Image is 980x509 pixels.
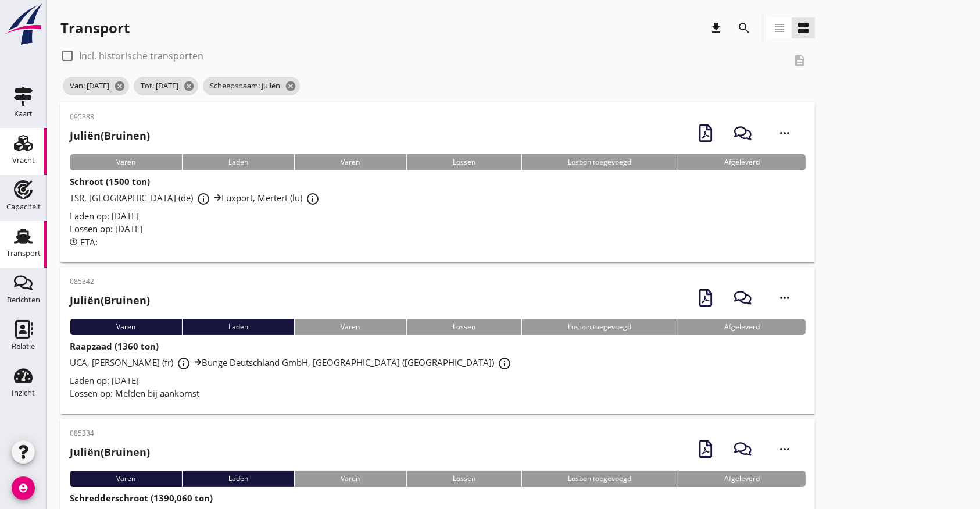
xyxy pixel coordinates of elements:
div: Varen [70,319,182,335]
div: Transport [60,19,130,37]
div: Transport [6,250,41,257]
div: Lossen [406,471,522,487]
label: Incl. historische transporten [79,50,203,62]
div: Laden [182,319,295,335]
i: view_agenda [796,21,810,35]
i: account_circle [12,476,35,500]
i: search [737,21,751,35]
i: more_horiz [768,282,801,314]
strong: Schroot (1500 ton) [70,176,150,187]
p: 085334 [70,428,150,439]
strong: Schredderschroot (1390,060 ton) [70,492,213,504]
div: Varen [294,154,406,170]
div: Lossen [406,319,522,335]
span: UCA, [PERSON_NAME] (fr) Bunge Deutschland GmbH, [GEOGRAPHIC_DATA] ([GEOGRAPHIC_DATA]) [70,357,515,368]
span: Lossen op: Melden bij aankomst [70,387,199,399]
span: Tot: [DATE] [134,77,198,95]
div: Afgeleverd [678,154,806,170]
strong: Raapzaad (1360 ton) [70,340,159,352]
span: Van: [DATE] [63,77,129,95]
div: Varen [294,319,406,335]
span: Laden op: [DATE] [70,375,139,386]
div: Varen [70,471,182,487]
div: Relatie [12,343,35,350]
i: info_outline [498,357,512,371]
div: Berichten [7,296,40,304]
span: ETA: [80,236,98,248]
i: cancel [114,80,126,92]
div: Losbon toegevoegd [521,154,678,170]
div: Varen [70,154,182,170]
p: 095388 [70,112,150,122]
span: Laden op: [DATE] [70,210,139,222]
span: Scheepsnaam: Juliën [203,77,300,95]
i: info_outline [306,192,320,206]
strong: Juliën [70,445,101,459]
div: Lossen [406,154,522,170]
i: download [709,21,723,35]
div: Inzicht [12,389,35,397]
div: Vracht [12,156,35,164]
i: info_outline [196,192,210,206]
div: Varen [294,471,406,487]
a: 085342Juliën(Bruinen)VarenLadenVarenLossenLosbon toegevoegdAfgeleverdRaapzaad (1360 ton)UCA, [PER... [60,267,815,414]
strong: Juliën [70,293,101,307]
a: 095388Juliën(Bruinen)VarenLadenVarenLossenLosbon toegevoegdAfgeleverdSchroot (1500 ton)TSR, [GEOG... [60,102,815,262]
div: Laden [182,471,295,487]
h2: (Bruinen) [70,293,150,308]
strong: Juliën [70,129,101,143]
i: more_horiz [768,433,801,465]
i: more_horiz [768,117,801,150]
div: Laden [182,154,295,170]
div: Losbon toegevoegd [521,471,678,487]
div: Afgeleverd [678,319,806,335]
i: view_headline [772,21,786,35]
img: logo-small.a267ee39.svg [2,3,44,46]
span: Lossen op: [DATE] [70,223,142,234]
div: Afgeleverd [678,471,806,487]
div: Kaart [14,110,33,118]
div: Losbon toegevoegd [521,319,678,335]
div: Capaciteit [6,203,41,211]
i: cancel [183,80,195,92]
h2: (Bruinen) [70,444,150,460]
i: cancel [285,80,296,92]
p: 085342 [70,276,150,287]
span: TSR, [GEOGRAPHIC_DATA] (de) Luxport, Mertert (lu) [70,192,323,204]
h2: (Bruinen) [70,128,150,144]
i: info_outline [177,357,191,371]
